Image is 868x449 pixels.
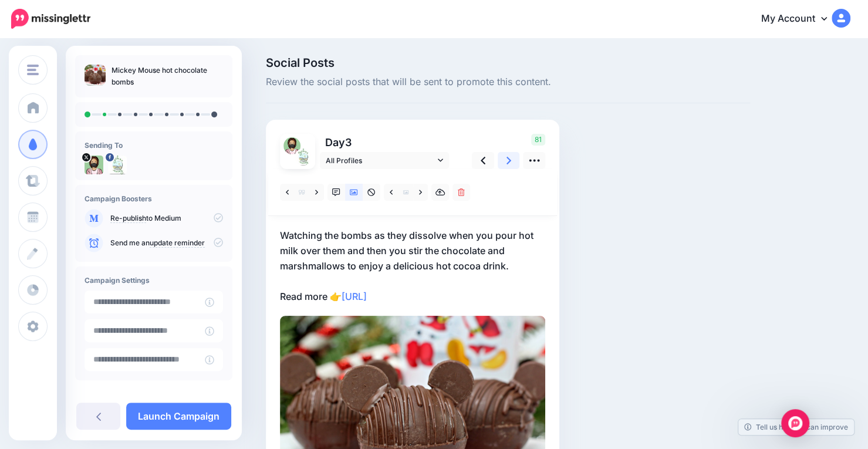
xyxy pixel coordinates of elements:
span: All Profiles [326,154,435,167]
p: Day [320,134,451,151]
p: Mickey Mouse hot chocolate bombs [112,65,223,88]
img: 239548622_253181613296953_2733591880358692221_n-bsa154131.jpg [295,148,312,166]
a: All Profiles [320,152,449,169]
h4: Campaign Boosters [85,194,223,203]
span: Review the social posts that will be sent to promote this content. [266,75,750,90]
p: Watching the bombs as they dissolve when you pour hot milk over them and then you stir the chocol... [280,228,545,304]
img: mXwErruL-1674.jpg [85,156,103,174]
p: Send me an [110,238,223,248]
h4: Campaign Settings [85,276,223,285]
span: 3 [345,136,352,148]
p: to Medium [110,213,223,224]
a: Tell us how we can improve [738,419,854,435]
a: [URL] [342,291,367,302]
a: Re-publish [110,214,146,223]
img: mXwErruL-1674.jpg [283,137,300,154]
img: a858a0297e347807d8b8a57bcc17c85b_thumb.jpg [85,65,106,86]
a: My Account [749,5,850,33]
img: Missinglettr [11,9,90,29]
div: Open Intercom Messenger [781,409,809,437]
h4: Sending To [85,141,223,150]
img: 239548622_253181613296953_2733591880358692221_n-bsa154131.jpg [108,156,127,174]
a: update reminder [150,238,205,248]
span: Social Posts [266,57,750,69]
span: 81 [531,134,545,146]
img: menu.png [27,65,39,75]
